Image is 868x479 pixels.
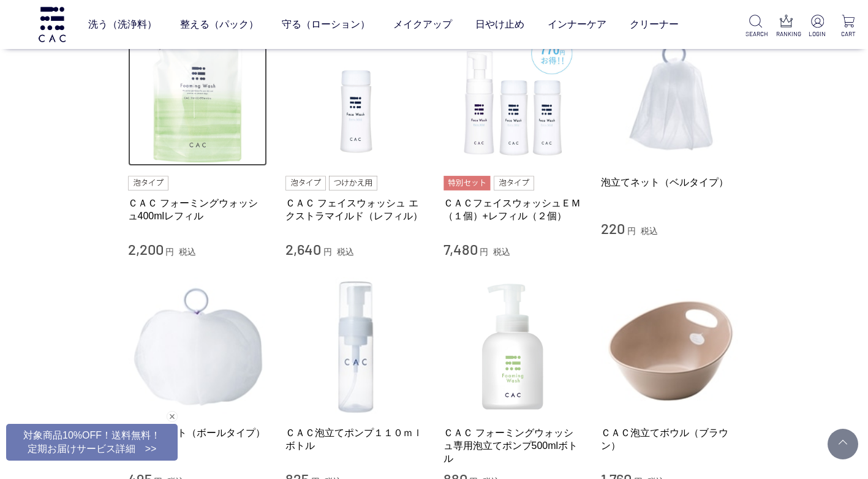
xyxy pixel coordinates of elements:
[630,7,679,42] a: クリーナー
[641,226,658,236] span: 税込
[285,197,425,223] a: ＣＡＣ フェイスウォッシュ エクストラマイルド（レフィル）
[128,240,164,258] span: 2,200
[443,197,583,223] a: ＣＡＣフェイスウォッシュＥＭ（１個）+レフィル（２個）
[128,426,268,439] a: 泡立てネット（ボールタイプ）
[337,247,354,257] span: 税込
[393,7,452,42] a: メイクアップ
[776,29,796,39] p: RANKING
[180,7,259,42] a: 整える（パック）
[493,247,510,257] span: 税込
[285,277,425,417] img: ＣＡＣ泡立てポンプ１１０ｍｌボトル
[627,226,636,236] span: 円
[329,176,377,190] img: つけかえ用
[776,15,796,39] a: RANKING
[443,26,583,166] img: ＣＡＣフェイスウォッシュＥＭ（１個）+レフィル（２個）
[128,176,168,190] img: 泡タイプ
[443,240,478,258] span: 7,480
[443,277,583,417] img: ＣＡＣ フォーミングウォッシュ専用泡立てポンプ500mlボトル
[443,176,491,190] img: 特別セット
[601,219,625,237] span: 220
[282,7,370,42] a: 守る（ローション）
[601,26,741,166] img: 泡立てネット（ベルタイプ）
[128,277,268,417] img: 泡立てネット（ボールタイプ）
[480,247,488,257] span: 円
[285,240,321,258] span: 2,640
[548,7,606,42] a: インナーケア
[839,15,858,39] a: CART
[601,277,741,417] img: ＣＡＣ泡立てボウル（ブラウン）
[443,426,583,466] a: ＣＡＣ フォーミングウォッシュ専用泡立てポンプ500mlボトル
[323,247,332,257] span: 円
[128,197,268,223] a: ＣＡＣ フォーミングウォッシュ400mlレフィル
[745,15,765,39] a: SEARCH
[807,29,827,39] p: LOGIN
[285,176,326,190] img: 泡タイプ
[601,176,741,189] a: 泡立てネット（ベルタイプ）
[37,7,67,42] img: logo
[128,26,268,166] img: ＣＡＣ フォーミングウォッシュ400mlレフィル
[179,247,196,257] span: 税込
[165,247,174,257] span: 円
[807,15,827,39] a: LOGIN
[601,426,741,453] a: ＣＡＣ泡立てボウル（ブラウン）
[494,176,534,190] img: 泡タイプ
[839,29,858,39] p: CART
[475,7,524,42] a: 日やけ止め
[745,29,765,39] p: SEARCH
[88,7,157,42] a: 洗う（洗浄料）
[285,26,425,166] img: ＣＡＣ フェイスウォッシュ エクストラマイルド（レフィル）
[285,426,425,453] a: ＣＡＣ泡立てポンプ１１０ｍｌボトル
